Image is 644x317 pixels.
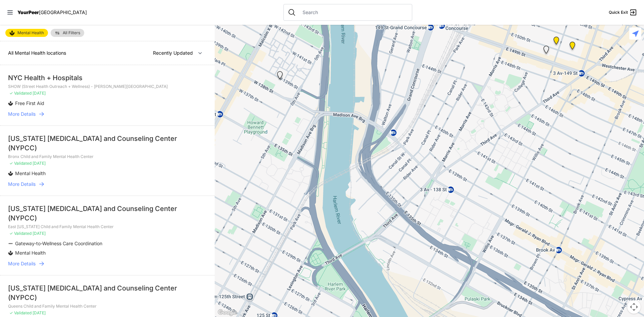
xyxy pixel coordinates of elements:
a: All Filters [51,29,84,37]
span: [DATE] [33,310,46,315]
p: Queens Child and Family Mental Health Center [8,304,207,309]
span: [DATE] [33,231,46,236]
span: ✓ Validated [9,91,32,96]
p: East [US_STATE] Child and Family Mental Health Center [8,224,207,229]
div: [US_STATE] [MEDICAL_DATA] and Counseling Center (NYPCC) [8,134,207,153]
span: Mental Health [15,250,46,256]
span: ✓ Validated [9,161,32,166]
a: More Details [8,111,207,117]
img: Google [216,308,238,317]
span: More Details [8,181,36,188]
a: More Details [8,181,207,188]
input: Search [299,9,408,16]
span: Mental Health [17,30,44,36]
span: ✓ Validated [9,231,32,236]
a: YourPeer[GEOGRAPHIC_DATA] [17,10,87,14]
div: Upper West Side, Closed [276,71,284,82]
p: Bronx Child and Family Mental Health Center [8,154,207,159]
span: More Details [8,260,36,267]
a: Quick Exit [609,8,637,16]
span: Quick Exit [609,10,628,15]
button: Map camera controls [627,300,641,314]
span: More Details [8,111,36,117]
div: The Bronx [568,42,577,52]
p: SHOW (Street Health Outreach + Wellness) - [PERSON_NAME][GEOGRAPHIC_DATA] [8,84,207,89]
span: YourPeer [17,9,39,15]
span: [DATE] [33,91,46,96]
div: NYC Health + Hospitals [8,73,207,83]
div: Bronx Child and Family Mental Health Center [552,37,560,47]
div: [US_STATE] [MEDICAL_DATA] and Counseling Center (NYPCC) [8,204,207,223]
span: All Filters [63,31,80,35]
div: [US_STATE] [MEDICAL_DATA] and Counseling Center (NYPCC) [8,283,207,302]
a: More Details [8,260,207,267]
span: ✓ Validated [9,310,32,315]
span: Gateway-to-Wellness Care Coordination [15,241,102,246]
div: Sunrise DYCD Youth Drop-in Center - Closed [542,46,550,56]
a: Open this area in Google Maps (opens a new window) [216,308,238,317]
span: All Mental Health locations [8,50,66,56]
span: Free First Aid [15,100,44,106]
a: Mental Health [5,29,48,37]
span: [DATE] [33,161,46,166]
span: Mental Health [15,170,46,176]
span: [GEOGRAPHIC_DATA] [39,9,87,15]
